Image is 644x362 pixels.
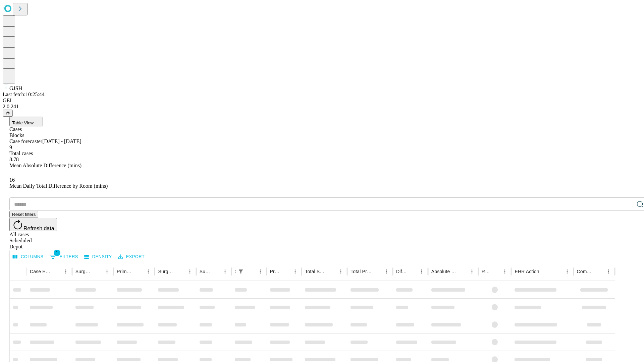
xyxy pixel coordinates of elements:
button: Menu [562,267,572,276]
button: Table View [9,117,43,126]
div: 2.0.241 [3,104,641,110]
div: GEI [3,98,641,104]
button: Menu [336,267,345,276]
button: Sort [176,267,185,276]
div: Comments [577,269,594,274]
button: Refresh data [9,218,57,231]
div: Surgery Date [200,269,210,274]
span: Total cases [9,150,33,156]
button: Menu [382,267,391,276]
button: Sort [372,267,382,276]
button: Menu [61,267,70,276]
button: Sort [211,267,220,276]
span: Table View [12,120,34,125]
span: Refresh data [23,226,54,231]
button: Select columns [11,252,45,262]
div: Total Predicted Duration [351,269,372,274]
div: Scheduled In Room Duration [235,269,235,274]
button: Sort [134,267,144,276]
div: Predicted In Room Duration [270,269,281,274]
span: Mean Absolute Difference (mins) [9,163,82,168]
span: 16 [9,177,15,183]
span: Reset filters [12,212,36,217]
div: 1 active filter [236,267,246,276]
button: Show filters [48,251,80,262]
span: 8.78 [9,157,19,162]
span: [DATE] - [DATE] [42,138,81,144]
button: Reset filters [9,211,38,218]
div: Surgeon Name [75,269,92,274]
button: Menu [604,267,613,276]
button: Sort [408,267,417,276]
button: Density [83,252,114,262]
button: Menu [220,267,230,276]
span: 9 [9,144,12,150]
button: Menu [417,267,426,276]
button: Menu [185,267,195,276]
button: Sort [594,267,604,276]
button: @ [3,110,13,117]
button: Menu [467,267,477,276]
div: Total Scheduled Duration [305,269,326,274]
button: Menu [256,267,265,276]
button: Sort [281,267,290,276]
button: Show filters [236,267,246,276]
div: Primary Service [117,269,133,274]
div: Case Epic Id [30,269,51,274]
button: Sort [540,267,549,276]
button: Menu [290,267,300,276]
span: GJSH [9,85,22,91]
div: Difference [396,269,407,274]
span: Case forecaster [9,138,42,144]
div: Surgery Name [158,269,175,274]
span: Last fetch: 10:25:44 [3,92,45,97]
button: Sort [458,267,467,276]
button: Menu [144,267,153,276]
button: Sort [246,267,256,276]
button: Menu [500,267,509,276]
button: Sort [52,267,61,276]
div: Absolute Difference [431,269,457,274]
div: EHR Action [515,269,539,274]
button: Sort [93,267,102,276]
button: Sort [491,267,500,276]
button: Export [116,252,146,262]
span: Mean Daily Total Difference by Room (mins) [9,183,108,189]
button: Menu [102,267,112,276]
span: @ [5,111,10,116]
span: 1 [54,249,60,256]
button: Sort [327,267,336,276]
div: Resolved in EHR [482,269,490,274]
